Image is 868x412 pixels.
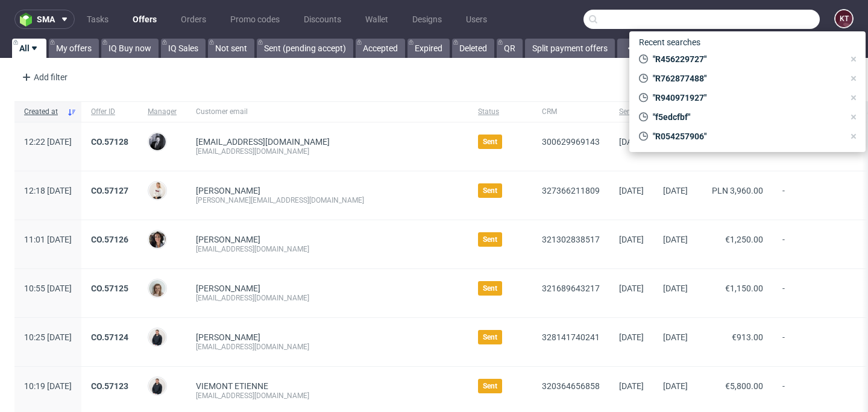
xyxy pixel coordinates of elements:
span: Customer email [196,107,459,117]
span: 12:18 [DATE] [24,186,72,195]
a: IQ Buy now [101,39,159,58]
a: Sent (pending accept) [257,39,353,58]
div: [PERSON_NAME][EMAIL_ADDRESS][DOMAIN_NAME] [196,195,459,205]
span: 10:55 [DATE] [24,284,72,293]
div: [EMAIL_ADDRESS][DOMAIN_NAME] [196,391,459,401]
span: [DATE] [663,284,688,293]
span: Recent searches [634,33,705,52]
span: - [782,381,848,401]
span: - [782,332,848,352]
a: 320364656858 [542,381,600,391]
span: - [782,284,848,303]
span: PLN 3,960.00 [712,186,763,195]
span: [DATE] [619,381,644,391]
button: sma [14,10,75,29]
span: [DATE] [619,332,644,342]
span: Manager [148,107,177,117]
a: QR [497,39,523,58]
span: €5,800.00 [725,381,763,391]
span: €1,150.00 [725,284,763,293]
span: "R054257906" [648,130,844,142]
a: 300629969143 [542,137,600,147]
img: Moreno Martinez Cristina [149,231,166,248]
div: [EMAIL_ADDRESS][DOMAIN_NAME] [196,293,459,303]
a: Offers [125,10,164,29]
img: Monika Poźniak [149,280,166,297]
a: Split payment offers [525,39,615,58]
span: - [782,186,848,205]
a: [PERSON_NAME] [196,186,260,195]
a: [PERSON_NAME] [196,235,260,244]
span: 10:19 [DATE] [24,381,72,391]
span: sma [37,15,55,24]
span: 10:25 [DATE] [24,332,72,342]
span: [DATE] [663,186,688,195]
div: [EMAIL_ADDRESS][DOMAIN_NAME] [196,342,459,352]
a: Accepted [356,39,405,58]
a: CO.57123 [91,381,128,391]
a: Not sent [208,39,254,58]
img: Adrian Margula [149,329,166,346]
img: Philippe Dubuy [149,133,166,150]
span: Sent on [619,107,644,117]
a: CO.57125 [91,284,128,293]
span: "R940971927" [648,92,844,104]
span: "R762877488" [648,72,844,84]
a: [PERSON_NAME] [196,332,260,342]
span: [DATE] [663,332,688,342]
div: [EMAIL_ADDRESS][DOMAIN_NAME] [196,147,459,156]
a: 328141740241 [542,332,600,342]
a: All [12,39,46,58]
a: Tasks [80,10,116,29]
span: "R456229727" [648,53,844,65]
div: [EMAIL_ADDRESS][DOMAIN_NAME] [196,244,459,254]
a: Wallet [358,10,395,29]
span: €913.00 [732,332,763,342]
span: €1,250.00 [725,235,763,244]
a: Orders [174,10,213,29]
a: Designs [405,10,449,29]
span: [DATE] [663,381,688,391]
a: Promo codes [223,10,287,29]
span: [EMAIL_ADDRESS][DOMAIN_NAME] [196,137,330,147]
span: Offer ID [91,107,128,117]
a: CO.57127 [91,186,128,195]
span: Sent [483,235,497,244]
a: CO.57124 [91,332,128,342]
a: CO.57128 [91,137,128,147]
a: 321302838517 [542,235,600,244]
a: VIEMONT ETIENNE [196,381,268,391]
img: Mari Fok [149,182,166,199]
a: Discounts [297,10,348,29]
span: Sent [483,284,497,293]
a: Users [459,10,494,29]
span: Status [478,107,523,117]
span: Sent [483,381,497,391]
img: Adrian Margula [149,378,166,395]
a: 321689643217 [542,284,600,293]
a: Deleted [452,39,494,58]
a: IQ Sales [161,39,206,58]
a: Expired [407,39,450,58]
span: CRM [542,107,600,117]
span: Sent [483,186,497,195]
a: My offers [49,39,99,58]
span: [DATE] [619,186,644,195]
figcaption: KT [835,10,852,27]
a: 327366211809 [542,186,600,195]
span: Created at [24,107,62,117]
span: 12:22 [DATE] [24,137,72,147]
span: - [782,235,848,254]
span: Sent [483,137,497,147]
span: "f5edcfbf" [648,111,844,123]
img: logo [20,13,37,27]
a: [PERSON_NAME] [196,284,260,293]
span: [DATE] [619,137,644,147]
span: 11:01 [DATE] [24,235,72,244]
a: CO.57126 [91,235,128,244]
span: [DATE] [663,235,688,244]
div: Add filter [17,68,70,87]
span: [DATE] [619,284,644,293]
span: [DATE] [619,235,644,244]
span: Sent [483,332,497,342]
